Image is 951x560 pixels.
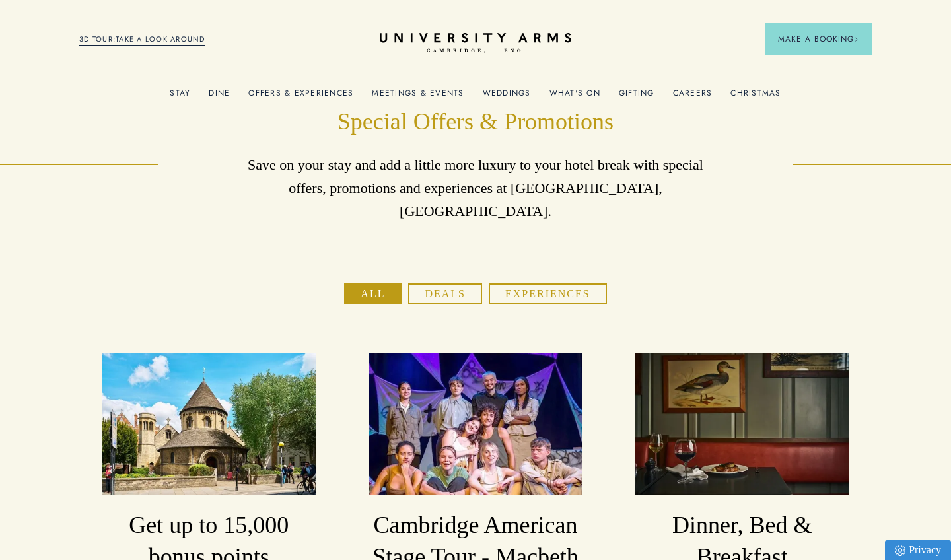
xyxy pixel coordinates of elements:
a: Dine [209,88,230,106]
span: Make a Booking [778,33,859,45]
p: Save on your stay and add a little more luxury to your hotel break with special offers, promotion... [238,153,713,223]
button: Deals [408,283,482,304]
a: Christmas [730,88,781,106]
img: image-a84cd6be42fa7fc105742933f10646be5f14c709-3000x2000-jpg [635,353,849,495]
h1: Special Offers & Promotions [238,106,713,138]
img: image-a169143ac3192f8fe22129d7686b8569f7c1e8bc-2500x1667-jpg [102,353,316,495]
a: Home [380,33,571,53]
img: Privacy [895,545,905,556]
img: Arrow icon [854,37,859,42]
a: Meetings & Events [372,88,464,106]
a: Offers & Experiences [248,88,353,106]
a: What's On [549,88,600,106]
button: Make a BookingArrow icon [765,23,872,55]
img: image-c8454d006a76c629cd640f06d64df91d64b6d178-2880x1180-heif [369,353,582,495]
button: Experiences [489,283,607,304]
a: Privacy [885,540,951,560]
a: Stay [170,88,190,106]
a: Weddings [483,88,531,106]
a: Careers [673,88,713,106]
a: Gifting [619,88,654,106]
a: 3D TOUR:TAKE A LOOK AROUND [79,34,205,46]
button: All [344,283,402,304]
